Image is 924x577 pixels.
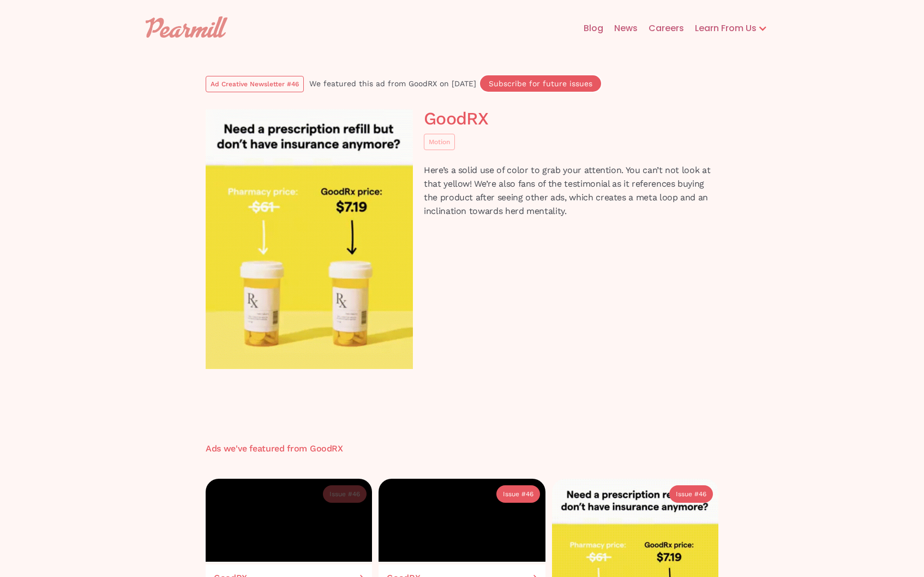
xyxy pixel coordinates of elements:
[329,489,352,499] div: Issue #
[638,11,684,46] a: Careers
[452,78,479,89] div: [DATE]
[424,134,455,150] a: Motion
[424,109,718,128] h1: GoodRX
[479,74,602,93] a: Subscribe for future issues
[440,78,452,89] div: on
[496,485,540,503] a: Issue #46
[323,485,367,503] a: Issue #46
[684,22,757,35] div: Learn From Us
[309,78,409,89] div: We featured this ad from
[503,489,526,499] div: Issue #
[526,489,533,499] div: 46
[489,80,592,87] div: Subscribe for future issues
[676,489,699,499] div: Issue #
[573,11,603,46] a: Blog
[409,78,440,89] div: GoodRX
[429,136,450,147] div: Motion
[669,485,713,503] a: Issue #46
[424,164,718,218] p: Here’s a solid use of color to grab your attention. You can’t not look at that yellow! We’re also...
[206,76,304,92] a: Ad Creative Newsletter #46
[603,11,638,46] a: News
[684,11,778,46] div: Learn From Us
[310,444,343,454] h3: GoodRX
[211,79,299,90] div: Ad Creative Newsletter #46
[206,444,310,454] h3: Ads we've featured from
[352,489,360,499] div: 46
[699,489,706,499] div: 46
